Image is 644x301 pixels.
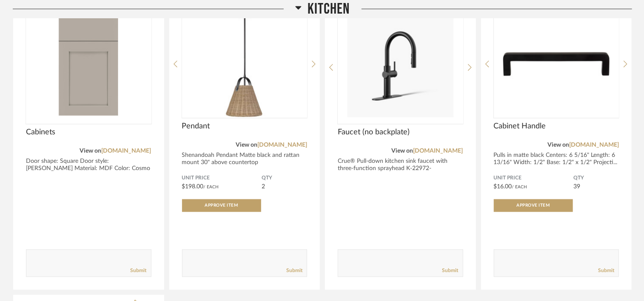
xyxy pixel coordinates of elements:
[494,122,619,131] span: Cabinet Handle
[80,148,102,154] span: View on
[547,142,569,148] span: View on
[338,128,463,137] span: Faucet (no backplate)
[131,267,147,275] a: Submit
[494,11,619,117] img: undefined
[205,204,238,208] span: Approve Item
[494,199,573,212] button: Approve Item
[569,142,619,148] a: [DOMAIN_NAME]
[182,122,308,131] span: Pendant
[204,185,219,190] span: / Each
[26,11,151,117] img: undefined
[102,148,151,154] a: [DOMAIN_NAME]
[257,142,307,148] a: [DOMAIN_NAME]
[262,175,307,182] span: QTY
[494,184,512,190] span: $16.00
[517,204,550,208] span: Approve Item
[182,175,262,182] span: Unit Price
[182,199,261,212] button: Approve Item
[236,142,257,148] span: View on
[26,158,151,173] div: Door shape: Square Door style: [PERSON_NAME] Material: MDF Color: Cosmo
[182,11,308,117] img: undefined
[494,152,619,167] div: Pulls in matte black Centers: 6 5/16" Length: 6 13/16" Width: 1/2" Base: 1/2" x 1/2" Projecti...
[494,175,574,182] span: Unit Price
[512,185,527,190] span: / Each
[338,158,463,180] div: Crue® Pull-down kitchen sink faucet with three-function sprayhead K-22972-[PERSON_NAME] ...
[392,148,413,154] span: View on
[182,152,308,167] div: Shenandoah Pendant Matte black and rattan mount 30" above countertop
[26,128,151,137] span: Cabinets
[286,267,302,275] a: Submit
[262,184,265,190] span: 2
[26,11,151,117] div: 0
[413,148,463,154] a: [DOMAIN_NAME]
[573,175,619,182] span: QTY
[598,267,614,275] a: Submit
[573,184,580,190] span: 39
[182,184,204,190] span: $198.00
[442,267,459,275] a: Submit
[338,11,463,117] div: 0
[338,11,463,117] img: undefined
